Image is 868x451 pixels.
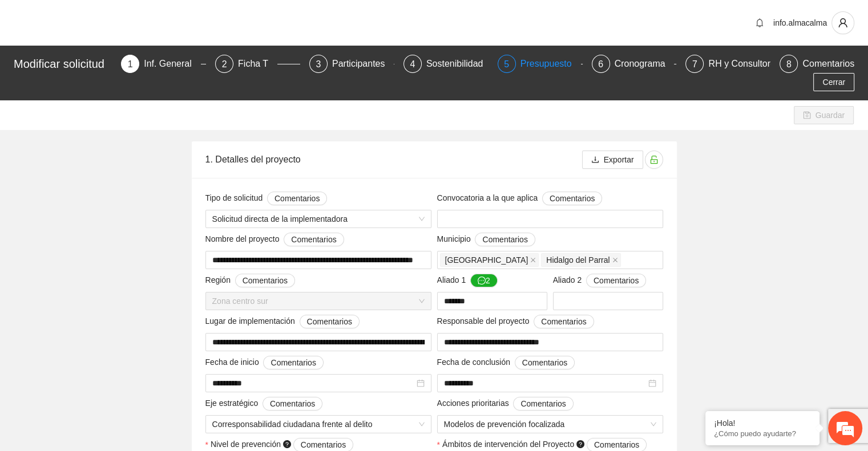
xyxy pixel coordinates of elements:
[482,233,527,246] span: Comentarios
[128,59,133,69] span: 1
[553,274,647,287] span: Aliado 2
[205,397,323,411] span: Eje estratégico
[205,143,582,176] div: 1. Detalles del proyecto
[542,192,602,205] button: Convocatoria a la que aplica
[541,315,586,328] span: Comentarios
[235,274,295,287] button: Región
[582,151,643,169] button: downloadExportar
[300,315,360,328] button: Lugar de implementación
[212,210,425,227] span: Solicitud directa de la implementadora
[205,192,328,205] span: Tipo de solicitud
[263,397,322,411] button: Eje estratégico
[513,397,573,411] button: Acciones prioritarias
[222,59,227,69] span: 2
[212,292,425,310] span: Zona centro sur
[520,55,581,73] div: Presupuesto
[445,254,528,266] span: [GEOGRAPHIC_DATA]
[475,233,535,246] button: Municipio
[332,55,394,73] div: Participantes
[541,253,620,267] span: Hidalgo del Parral
[612,257,618,263] span: close
[786,59,792,69] span: 8
[478,277,486,286] span: message
[520,397,566,410] span: Comentarios
[271,356,316,369] span: Comentarios
[586,274,646,287] button: Aliado 2
[645,155,663,164] span: unlock
[504,59,509,69] span: 5
[205,233,344,246] span: Nombre del proyecto
[546,254,609,266] span: Hidalgo del Parral
[685,55,770,73] div: 7RH y Consultores
[263,356,323,369] button: Fecha de inicio
[215,55,300,73] div: 2Ficha T
[594,438,639,451] span: Comentarios
[591,156,599,165] span: download
[121,55,206,73] div: 1Inf. General
[522,356,567,369] span: Comentarios
[403,55,488,73] div: 4Sostenibilidad
[59,58,192,73] div: Chatee con nosotros ahora
[437,233,535,246] span: Municipio
[802,55,854,73] div: Comentarios
[437,356,575,369] span: Fecha de conclusión
[604,153,634,166] span: Exportar
[144,55,201,73] div: Inf. General
[794,106,854,124] button: saveGuardar
[645,151,663,169] button: unlock
[426,55,492,73] div: Sostenibilidad
[692,59,697,69] span: 7
[550,192,595,205] span: Comentarios
[615,55,675,73] div: Cronograma
[437,397,574,411] span: Acciones prioritarias
[598,59,603,69] span: 6
[267,192,327,205] button: Tipo de solicitud
[66,152,158,267] span: Estamos en línea.
[437,315,594,328] span: Responsable del proyecto
[714,429,811,438] p: ¿Cómo puedo ayudarte?
[592,55,677,73] div: 6Cronograma
[780,55,854,73] div: 8Comentarios
[307,315,352,328] span: Comentarios
[6,311,217,351] textarea: Escriba su mensaje y pulse “Intro”
[708,55,789,73] div: RH y Consultores
[594,274,639,287] span: Comentarios
[283,440,291,448] span: question-circle
[832,18,854,28] span: user
[534,315,594,328] button: Responsable del proyecto
[773,18,827,27] span: info.almacalma
[530,257,536,263] span: close
[515,356,575,369] button: Fecha de conclusión
[205,315,360,328] span: Lugar de implementación
[187,6,215,33] div: Minimizar ventana de chat en vivo
[498,55,583,73] div: 5Presupuesto
[444,416,656,433] span: Modelos de prevención focalizada
[301,438,346,451] span: Comentarios
[284,233,344,246] button: Nombre del proyecto
[243,274,288,287] span: Comentarios
[813,73,854,91] button: Cerrar
[205,356,324,369] span: Fecha de inicio
[440,253,539,267] span: Chihuahua
[291,233,336,246] span: Comentarios
[576,440,584,448] span: question-circle
[437,192,603,205] span: Convocatoria a la que aplica
[410,59,415,69] span: 4
[714,419,811,428] div: ¡Hola!
[205,274,296,287] span: Región
[309,55,394,73] div: 3Participantes
[270,397,315,410] span: Comentarios
[274,192,320,205] span: Comentarios
[14,55,114,73] div: Modificar solicitud
[822,76,845,88] span: Cerrar
[316,59,321,69] span: 3
[470,274,498,287] button: Aliado 1
[750,14,769,32] button: bell
[212,416,425,433] span: Corresponsabilidad ciudadana frente al delito
[437,274,498,287] span: Aliado 1
[831,11,854,34] button: user
[751,18,768,27] span: bell
[238,55,277,73] div: Ficha T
